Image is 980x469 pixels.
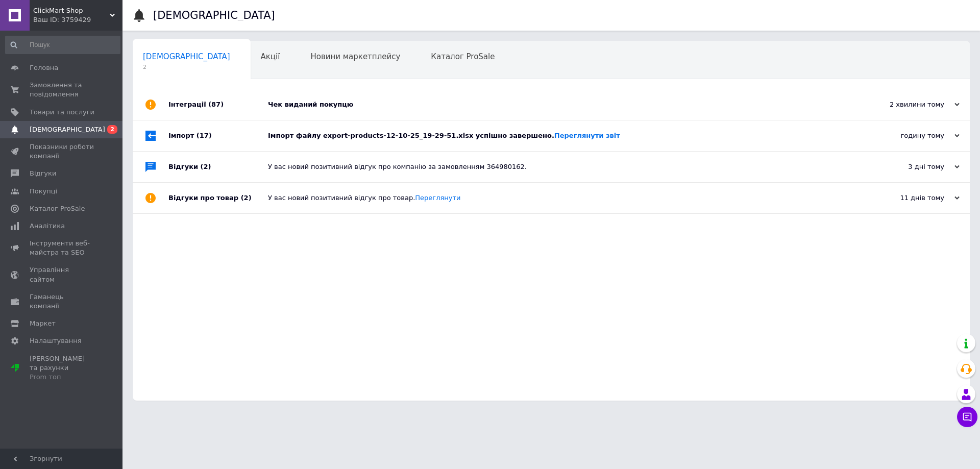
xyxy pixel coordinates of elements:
input: Пошук [5,36,120,54]
span: Інструменти веб-майстра та SEO [30,239,94,257]
span: Головна [30,63,58,72]
span: Каталог ProSale [431,52,495,61]
span: Управління сайтом [30,265,94,284]
div: Ваш ID: 3759429 [33,15,122,24]
a: Переглянути звіт [554,132,620,139]
div: Інтеграції [168,89,268,120]
span: (2) [241,194,252,202]
span: (87) [208,101,224,108]
div: 11 днів тому [857,193,960,203]
span: (2) [201,163,211,170]
div: Відгуки про товар [168,183,268,213]
div: Імпорт [168,120,268,151]
span: Покупці [30,187,57,196]
span: Акції [261,52,280,61]
span: Відгуки [30,169,56,178]
span: Гаманець компанії [30,292,94,311]
div: Prom топ [30,373,94,382]
span: (17) [197,132,212,139]
span: Замовлення та повідомлення [30,81,94,99]
div: Відгуки [168,152,268,182]
span: Маркет [30,319,56,328]
span: Показники роботи компанії [30,142,94,161]
div: У вас новий позитивний відгук про товар. [268,193,857,203]
span: Налаштування [30,336,82,345]
button: Чат з покупцем [957,407,977,427]
div: 2 хвилини тому [857,100,960,109]
span: ClickMart Shop [33,6,110,15]
h1: [DEMOGRAPHIC_DATA] [153,9,275,21]
span: Товари та послуги [30,108,94,117]
span: [DEMOGRAPHIC_DATA] [30,125,105,134]
div: Чек виданий покупцю [268,100,857,109]
span: [DEMOGRAPHIC_DATA] [143,52,230,61]
span: Новини маркетплейсу [310,52,400,61]
span: Аналітика [30,221,65,231]
span: 2 [107,125,117,134]
div: 3 дні тому [857,162,960,171]
span: [PERSON_NAME] та рахунки [30,354,94,382]
a: Переглянути [415,194,460,202]
div: У вас новий позитивний відгук про компанію за замовленням 364980162. [268,162,857,171]
div: годину тому [857,131,960,140]
div: Імпорт файлу export-products-12-10-25_19-29-51.xlsx успішно завершено. [268,131,857,140]
span: Каталог ProSale [30,204,85,213]
span: 2 [143,63,230,71]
